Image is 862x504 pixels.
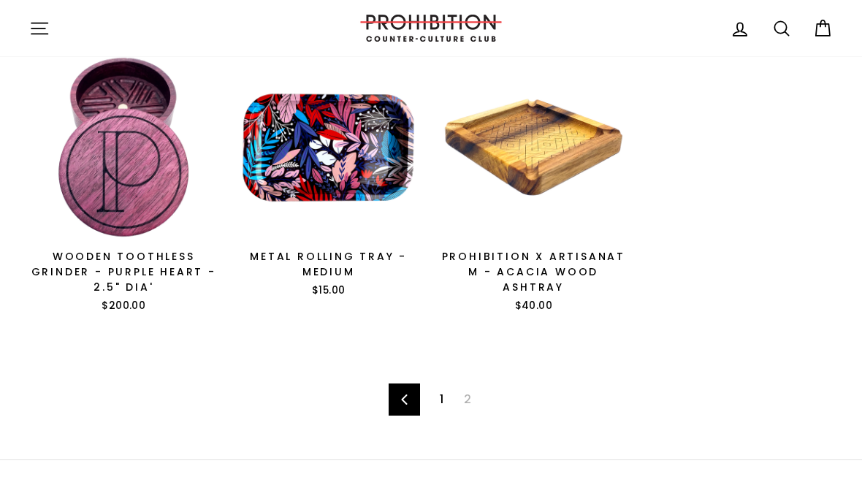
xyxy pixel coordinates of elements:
div: WOODEN TOOTHLESS GRINDER - PURPLE HEART - 2.5" DIA' [29,249,218,295]
div: PROHIBITION X ARTISANAT M - ACACIA WOOD ASHTRAY [439,249,628,295]
div: METAL ROLLING TRAY - MEDIUM [234,249,424,280]
div: $40.00 [439,299,628,313]
img: PROHIBITION COUNTER-CULTURE CLUB [358,15,504,42]
a: WOODEN TOOTHLESS GRINDER - PURPLE HEART - 2.5" DIA'$200.00 [29,53,218,318]
div: $200.00 [29,299,218,313]
div: $15.00 [234,283,424,298]
a: PROHIBITION X ARTISANAT M - ACACIA WOOD ASHTRAY$40.00 [439,53,628,318]
span: 2 [455,388,480,411]
a: 1 [431,388,452,411]
a: METAL ROLLING TRAY - MEDIUM$15.00 [234,53,424,302]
